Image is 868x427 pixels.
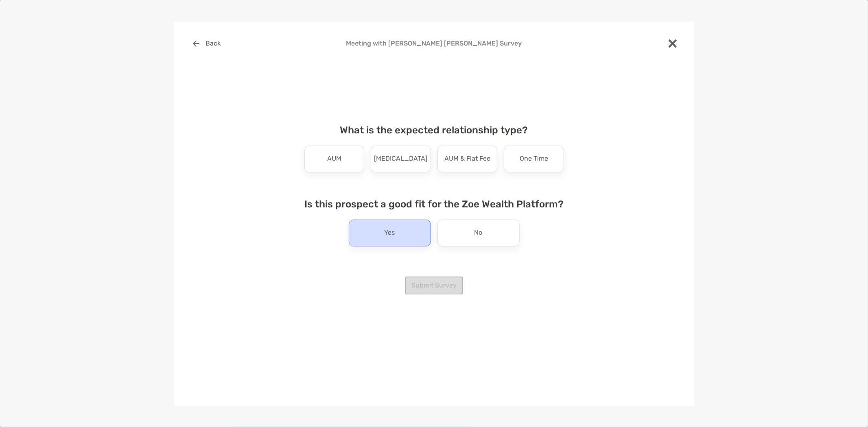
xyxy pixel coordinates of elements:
p: Yes [385,227,395,240]
img: close modal [669,39,677,48]
p: One Time [520,152,548,166]
button: Back [187,35,227,52]
h4: What is the expected relationship type? [298,124,571,136]
img: button icon [193,40,199,47]
p: AUM & Flat Fee [444,152,490,166]
h4: Meeting with [PERSON_NAME] [PERSON_NAME] Survey [187,39,682,47]
p: [MEDICAL_DATA] [374,152,427,166]
p: AUM [327,152,341,166]
h4: Is this prospect a good fit for the Zoe Wealth Platform? [298,198,571,210]
p: No [474,227,483,240]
